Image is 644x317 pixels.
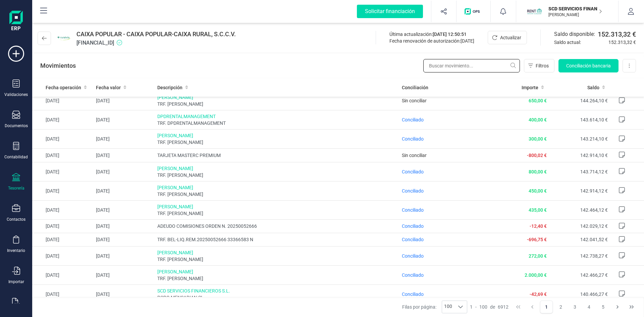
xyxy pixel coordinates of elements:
button: Page 2 [554,301,567,313]
button: First Page [512,301,525,313]
span: [PERSON_NAME] [157,249,397,256]
span: [PERSON_NAME] [157,184,397,191]
span: 800,00 € [529,169,547,174]
span: Conciliación [402,84,428,91]
span: TRF. [PERSON_NAME] [157,275,397,282]
span: Saldo [587,84,599,91]
td: [DATE] [32,91,93,110]
td: [DATE] [93,200,154,219]
td: 140.466,27 € [549,285,610,304]
div: Validaciones [4,92,28,97]
span: TRF. DPDRENTALMANAGEMENT [157,120,397,126]
span: TRF. [PERSON_NAME] [157,210,397,217]
td: 142.041,52 € [549,233,610,246]
span: -12,40 € [530,223,547,229]
span: TRF. [PERSON_NAME] [157,191,397,198]
td: [DATE] [32,285,93,304]
td: [DATE] [93,129,154,149]
td: 144.264,10 € [549,91,610,110]
td: [DATE] [32,129,93,149]
span: 2.000,00 € [525,272,547,278]
span: SCD SERVICIOS FINANCIEROS S.L. [157,287,397,294]
span: ADEUDO COMISIONES ORDEN N. 20250052666 [157,223,397,229]
span: 100 [479,304,487,310]
span: Fecha valor [96,84,121,91]
span: TARJETA MASTERC PREMIUM [157,152,397,159]
span: 272,00 € [529,253,547,259]
td: [DATE] [93,149,154,162]
span: TRF. [PERSON_NAME] [157,172,397,178]
button: Page 1 [540,301,553,313]
td: 143.214,10 € [549,129,610,149]
span: Descripción [157,84,182,91]
span: Conciliación bancaria [566,62,611,69]
button: Last Page [625,301,638,313]
div: Tesorería [8,186,24,191]
button: Next Page [611,301,624,313]
td: [DATE] [32,110,93,129]
span: 300,00 € [529,136,547,142]
button: Conciliación bancaria [558,59,619,72]
button: Filtros [524,59,554,72]
div: Fecha renovación de autorización: [389,38,474,44]
span: Fecha operación [46,84,81,91]
div: Última actualización: [389,31,474,38]
span: TRF. BEL-LIQ.REM.20250052666 33366583 N [157,236,397,243]
p: Movimientos [40,61,76,70]
div: Inventario [7,248,25,253]
td: [DATE] [93,247,154,266]
img: Logo Finanedi [9,11,23,32]
span: 152.313,32 € [608,39,636,46]
button: Logo de OPS [461,1,486,22]
td: [DATE] [32,266,93,285]
td: [DATE] [93,181,154,200]
span: 400,00 € [529,117,547,122]
span: TRF. [PERSON_NAME] [157,139,397,146]
td: 143.714,12 € [549,162,610,181]
span: [PERSON_NAME] [157,94,397,101]
span: Conciliado [402,223,424,229]
div: Importar [8,279,24,284]
span: 650,00 € [529,98,547,103]
td: 142.464,12 € [549,200,610,219]
img: SC [527,4,542,19]
span: Saldo actual: [554,39,606,46]
button: Actualizar [488,31,527,44]
td: 142.914,10 € [549,149,610,162]
td: [DATE] [32,149,93,162]
span: Filtros [536,62,549,69]
span: de [490,304,495,310]
span: [PERSON_NAME] [157,165,397,172]
span: CAIXA POPULAR - CAIXA POPULAR-CAIXA RURAL, S.C.C.V. [76,30,236,39]
td: [DATE] [32,200,93,219]
button: SCSCD SERVICIOS FINANCIEROS SL[PERSON_NAME] [524,1,610,22]
div: Solicitar financiación [357,5,423,18]
span: Conciliado [402,117,424,122]
span: DPDRENTALMANAGEMENT [157,113,397,120]
span: 6912 [498,304,508,310]
span: Conciliado [402,237,424,242]
span: Conciliado [402,253,424,259]
span: Conciliado [402,136,424,142]
td: [DATE] [93,219,154,233]
span: TRF. [PERSON_NAME] [157,256,397,263]
td: [DATE] [93,162,154,181]
span: Conciliado [402,272,424,278]
div: - [470,304,508,310]
td: 142.914,12 € [549,181,610,200]
span: [PERSON_NAME] [157,203,397,210]
p: SCD SERVICIOS FINANCIEROS SL [548,5,602,12]
span: 100 [442,301,454,313]
button: Previous Page [526,301,539,313]
td: [DATE] [93,266,154,285]
span: [DATE] [461,38,474,44]
span: [FINANCIAL_ID] [76,39,236,47]
span: [PERSON_NAME] [157,268,397,275]
td: [DATE] [32,247,93,266]
td: 143.614,10 € [549,110,610,129]
td: [DATE] [32,233,93,246]
span: 435,00 € [529,207,547,213]
td: [DATE] [93,91,154,110]
span: Conciliado [402,188,424,194]
td: 142.466,27 € [549,266,610,285]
